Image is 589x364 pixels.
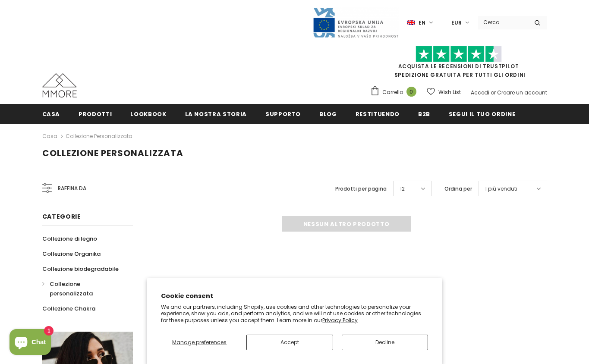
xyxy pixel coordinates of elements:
[185,104,247,123] a: La nostra storia
[398,63,519,70] a: Acquista le recensioni di TrustPilot
[79,110,112,118] span: Prodotti
[312,19,399,26] a: Javni Razpis
[418,104,430,123] a: B2B
[451,19,462,27] span: EUR
[185,110,247,118] span: La nostra storia
[265,104,301,123] a: supporto
[478,16,528,28] input: Search Site
[130,110,166,118] span: Lookbook
[42,131,57,141] a: Casa
[50,280,93,298] span: Collezione personalizzata
[382,88,403,97] span: Carrello
[400,185,405,193] span: 12
[42,110,60,118] span: Casa
[42,212,81,221] span: Categorie
[161,304,428,324] p: We and our partners, including Shopify, use cookies and other technologies to personalize your ex...
[319,104,337,123] a: Blog
[356,110,400,118] span: Restituendo
[42,231,97,246] a: Collezione di legno
[438,88,461,97] span: Wish List
[485,185,517,193] span: I più venduti
[335,185,387,193] label: Prodotti per pagina
[42,235,97,243] span: Collezione di legno
[58,184,86,193] span: Raffina da
[370,50,547,78] span: SPEDIZIONE GRATUITA PER TUTTI GLI ORDINI
[356,104,400,123] a: Restituendo
[42,147,183,159] span: Collezione personalizzata
[161,335,238,350] button: Manage preferences
[497,89,547,96] a: Creare un account
[319,110,337,118] span: Blog
[42,73,77,97] img: Casi MMORE
[370,86,421,99] a: Carrello 0
[416,46,502,63] img: Fidati di Pilot Stars
[406,87,416,97] span: 0
[172,339,227,346] span: Manage preferences
[471,89,489,96] a: Accedi
[42,261,119,276] a: Collezione biodegradabile
[42,246,101,261] a: Collezione Organika
[42,301,95,316] a: Collezione Chakra
[161,292,428,301] h2: Cookie consent
[419,19,425,27] span: en
[79,104,112,123] a: Prodotti
[265,110,301,118] span: supporto
[407,19,415,26] img: i-lang-1.png
[42,304,95,313] span: Collezione Chakra
[418,110,430,118] span: B2B
[312,7,399,38] img: Javni Razpis
[444,185,472,193] label: Ordina per
[42,265,119,273] span: Collezione biodegradabile
[42,276,123,301] a: Collezione personalizzata
[42,104,60,123] a: Casa
[449,104,515,123] a: Segui il tuo ordine
[491,89,496,96] span: or
[342,335,428,350] button: Decline
[42,250,101,258] span: Collezione Organika
[246,335,333,350] button: Accept
[427,85,461,100] a: Wish List
[66,132,132,140] a: Collezione personalizzata
[7,329,54,357] inbox-online-store-chat: Shopify online store chat
[322,317,358,324] a: Privacy Policy
[130,104,166,123] a: Lookbook
[449,110,515,118] span: Segui il tuo ordine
